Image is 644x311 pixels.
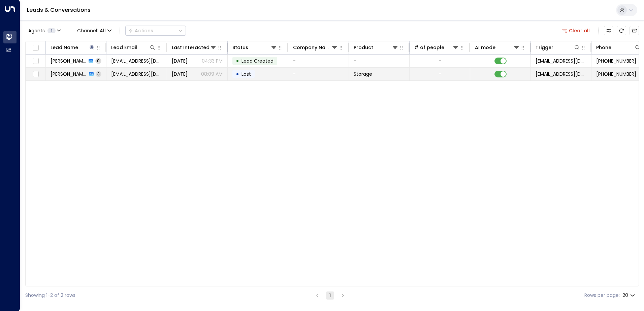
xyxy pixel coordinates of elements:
[604,26,613,35] button: Customize
[475,43,520,51] div: AI mode
[354,43,373,51] div: Product
[28,28,45,33] span: Agents
[74,26,114,35] button: Channel:All
[236,68,239,80] div: •
[111,71,162,77] span: moiran41@yahoo.co.uk
[27,6,91,14] a: Leads & Conversations
[584,292,620,299] label: Rows per page:
[51,43,95,51] div: Lead Name
[559,26,593,35] button: Clear all
[201,71,223,77] p: 08:09 AM
[25,292,75,299] div: Showing 1-2 of 2 rows
[172,43,217,51] div: Last Interacted
[536,58,586,64] span: leads@space-station.co.uk
[293,43,331,51] div: Company Name
[622,290,636,300] div: 20
[536,43,553,51] div: Trigger
[74,26,114,35] span: Channel:
[475,43,495,51] div: AI mode
[51,43,78,51] div: Lead Name
[47,28,56,33] span: 1
[31,70,40,78] span: Toggle select row
[31,44,40,52] span: Toggle select all
[288,55,349,67] td: -
[172,58,188,64] span: Aug 25, 2025
[354,71,372,77] span: Storage
[536,43,580,51] div: Trigger
[128,28,153,34] div: Actions
[596,43,611,51] div: Phone
[536,71,586,77] span: leads@space-station.co.uk
[414,43,459,51] div: # of people
[125,26,186,36] div: Button group with a nested menu
[111,58,162,64] span: moiran41@yahoo.co.uk
[111,43,137,51] div: Lead Email
[241,58,273,64] span: Lead Created
[414,43,444,51] div: # of people
[51,71,87,77] span: Moira Nowak
[125,26,186,36] button: Actions
[232,43,248,51] div: Status
[293,43,338,51] div: Company Name
[172,43,210,51] div: Last Interacted
[202,58,223,64] p: 04:33 PM
[354,43,398,51] div: Product
[596,58,636,64] span: +447494434857
[172,71,188,77] span: Aug 27, 2025
[596,43,641,51] div: Phone
[51,58,87,64] span: Moira Nowak
[439,58,441,64] div: -
[100,28,106,33] span: All
[630,26,639,35] button: Archived Leads
[241,71,251,77] span: Lost
[95,58,101,64] span: 0
[236,55,239,67] div: •
[439,71,441,77] div: -
[326,291,334,300] button: page 1
[31,57,40,65] span: Toggle select row
[232,43,277,51] div: Status
[111,43,156,51] div: Lead Email
[617,26,626,35] span: Refresh
[25,26,63,35] button: Agents1
[596,71,636,77] span: +447494434857
[349,55,410,67] td: -
[96,71,101,77] span: 3
[313,291,347,300] nav: pagination navigation
[288,68,349,80] td: -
